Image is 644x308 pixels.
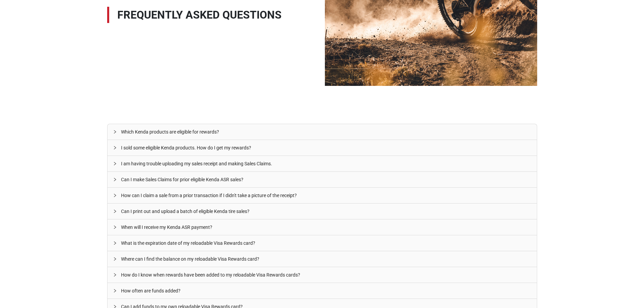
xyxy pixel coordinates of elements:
span: right [113,273,117,277]
span: right [113,146,117,150]
span: How often are funds added? [121,287,531,294]
span: Frequently Asked Questions [107,7,319,23]
span: right [113,193,117,197]
div: Where can I find the balance on my reloadable Visa Rewards card? [108,251,537,267]
div: Can I print out and upload a batch of eligible Kenda tire sales? [108,204,537,219]
span: Which Kenda products are eligible for rewards? [121,128,531,136]
span: right [113,209,117,213]
span: right [113,225,117,229]
span: right [113,241,117,245]
div: How do I know when rewards have been added to my reloadable Visa Rewards cards? [108,267,537,283]
span: right [113,162,117,166]
span: right [113,257,117,261]
span: How do I know when rewards have been added to my reloadable Visa Rewards cards? [121,271,531,279]
div: What is the expiration date of my reloadable Visa Rewards card? [108,235,537,251]
span: right [113,177,117,182]
span: right [113,289,117,293]
span: Can I print out and upload a batch of eligible Kenda tire sales? [121,208,531,215]
span: right [113,130,117,134]
div: Which Kenda products are eligible for rewards? [108,124,537,140]
span: I sold some eligible Kenda products. How do I get my rewards? [121,144,531,151]
div: When will I receive my Kenda ASR payment? [108,219,537,235]
div: I am having trouble uploading my sales receipt and making Sales Claims. [108,156,537,171]
div: How can I claim a sale from a prior transaction if I didn't take a picture of the receipt? [108,188,537,203]
div: I sold some eligible Kenda products. How do I get my rewards? [108,140,537,156]
span: I am having trouble uploading my sales receipt and making Sales Claims. [121,160,531,167]
span: Where can I find the balance on my reloadable Visa Rewards card? [121,255,531,263]
span: How can I claim a sale from a prior transaction if I didn't take a picture of the receipt? [121,192,531,199]
span: Can I make Sales Claims for prior eligible Kenda ASR sales? [121,176,531,183]
div: Can I make Sales Claims for prior eligible Kenda ASR sales? [108,172,537,187]
span: When will I receive my Kenda ASR payment? [121,223,531,231]
span: What is the expiration date of my reloadable Visa Rewards card? [121,239,531,247]
div: How often are funds added? [108,283,537,299]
